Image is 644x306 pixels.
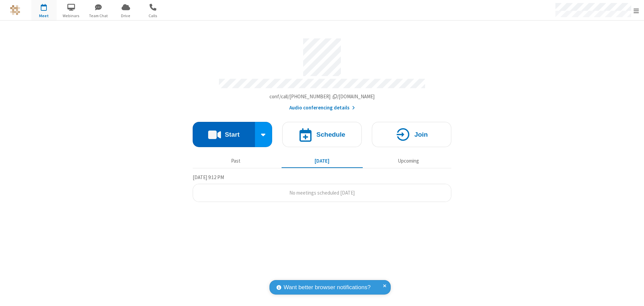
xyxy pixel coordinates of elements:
h4: Join [414,131,428,138]
span: Copy my meeting room link [269,93,375,100]
span: Calls [140,13,166,19]
h4: Schedule [316,131,345,138]
button: Start [193,122,255,147]
img: QA Selenium DO NOT DELETE OR CHANGE [10,5,20,15]
button: [DATE] [282,155,363,167]
span: No meetings scheduled [DATE] [289,190,355,196]
button: Upcoming [368,155,449,167]
div: Start conference options [255,122,272,147]
button: Copy my meeting room linkCopy my meeting room link [269,93,375,101]
section: Today's Meetings [193,173,451,202]
button: Past [195,155,277,167]
button: Audio conferencing details [289,104,355,112]
span: Want better browser notifications? [284,283,371,292]
span: [DATE] 9:12 PM [193,174,224,180]
span: Drive [113,13,138,19]
button: Join [372,122,451,147]
span: Meet [31,13,57,19]
span: Team Chat [86,13,111,19]
h4: Start [225,131,239,138]
span: Webinars [59,13,84,19]
section: Account details [193,33,451,112]
button: Schedule [282,122,362,147]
